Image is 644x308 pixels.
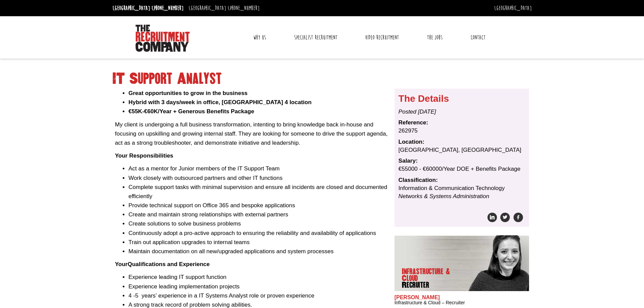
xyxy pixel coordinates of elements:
[113,73,532,85] h1: IT Support Analyst
[402,282,454,288] span: Recruiter
[466,29,491,46] a: Contact
[128,90,247,96] strong: Great opportunities to grow in the business
[494,4,532,12] a: [GEOGRAPHIC_DATA]
[128,229,389,238] li: Continuously adopt a pro-active approach to ensuring the reliability and availability of applicat...
[111,3,185,14] li: [GEOGRAPHIC_DATA]:
[464,235,529,291] img: Sara O'Toole does Infrastructure & Cloud Recruiter
[115,152,173,159] b: Your Responsibilities
[399,193,490,199] i: Networks & Systems Administration
[399,184,525,201] dd: Information & Communication Technology
[187,3,261,14] li: [GEOGRAPHIC_DATA]:
[128,291,389,300] li: 4 -5 years’ experience in a IT Systems Analyst role or proven experience
[128,282,389,291] li: Experience leading implementation projects
[402,268,454,288] p: Infrastructure & Cloud
[289,29,342,46] a: Specialist Recruitment
[128,108,254,115] strong: €55K-€60K/Year + Generous Benefits Package
[395,294,529,301] h2: [PERSON_NAME]
[248,29,271,46] a: Why Us
[128,273,389,282] li: Experience leading IT support function
[128,210,389,219] li: Create and maintain strong relationships with external partners
[399,127,525,135] dd: 262975
[128,219,389,228] li: Create solutions to solve business problems
[152,4,184,12] a: [PHONE_NUMBER]
[115,261,127,267] strong: Your
[399,165,525,173] dd: €55000 - €60000/Year DOE + Benefits Package
[399,94,525,104] h3: The Details
[128,183,389,201] li: Complete support tasks with minimal supervision and ensure all incidents are closed and documente...
[128,201,389,210] li: Provide technical support on Office 365 and bespoke applications
[422,29,448,46] a: The Jobs
[399,157,525,165] dt: Salary:
[399,138,525,146] dt: Location:
[128,238,389,247] li: Train out application upgrades to internal teams
[128,173,389,183] li: Work closely with outsourced partners and other IT functions
[128,164,389,173] li: Act as a mentor for Junior members of the IT Support Team
[128,247,389,256] li: Maintain documentation on all new/upgraded applications and system processes
[136,25,190,52] img: The Recruitment Company
[399,109,436,115] i: Posted [DATE]
[128,99,312,105] strong: Hybrid with 3 days/week in office, [GEOGRAPHIC_DATA] 4 location
[399,176,525,184] dt: Classification:
[360,29,404,46] a: Video Recruitment
[399,119,525,127] dt: Reference:
[395,300,529,305] h3: Infrastructure & Cloud – Recruiter
[399,146,525,154] dd: [GEOGRAPHIC_DATA], [GEOGRAPHIC_DATA]
[127,261,210,267] b: Qualifications and Experience
[115,120,389,148] p: My client is undergoing a full business transformation, intenting to bring knowledge back in-hous...
[228,4,260,12] a: [PHONE_NUMBER]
